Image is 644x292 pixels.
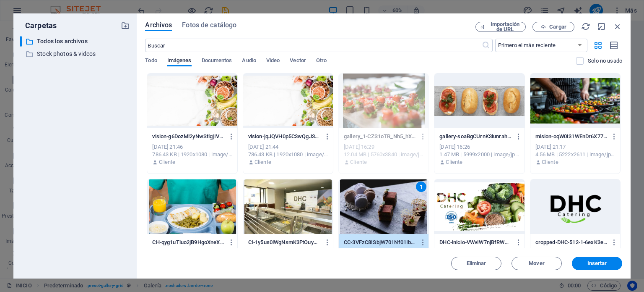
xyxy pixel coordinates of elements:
p: Carpetas [20,20,57,31]
div: 1.47 MB | 5999x2000 | image/jpeg [439,151,519,158]
span: Documentos [202,55,232,67]
div: 786.43 KB | 1920x1080 | image/jpeg [152,151,232,158]
div: 12.04 MB | 5760x3840 | image/jpeg [344,151,423,158]
p: DHC-inicio-VWvIW7njBfRWGJ1KXraUVQ.webp [439,239,512,246]
span: Otro [316,55,327,67]
p: Todos los archivos [37,37,115,46]
button: Insertar [572,257,622,270]
span: Audio [242,55,256,67]
div: 4.56 MB | 5222x2611 | image/jpeg [535,151,615,158]
p: Solo muestra los archivos que no están usándose en el sitio web. Los archivos añadidos durante es... [588,57,622,65]
span: Importación de URL [488,22,522,32]
span: Fotos de catálogo [182,20,236,30]
i: Cerrar [613,22,622,31]
div: [DATE] 21:17 [535,143,615,151]
p: CI-1y5us0lWgNsmK3FtOuyOBQ.jpg [248,239,320,246]
div: 1 [416,182,426,192]
i: Volver a cargar [581,22,590,31]
p: mision-oqW0I31WEnDr6X77CwxLxQ.jpg [535,133,608,140]
p: Cliente [254,158,271,166]
div: [DATE] 16:26 [439,143,519,151]
p: CC-3VFzC8ISbjW701Nf01Ibgg.jpg [344,239,416,246]
div: [DATE] 21:44 [248,143,328,151]
p: Cliente [446,158,462,166]
button: Mover [512,257,562,270]
p: gallery_1-CZS1oTR_Nh5_hXuZ8Xwjrg.jpg [344,133,416,140]
p: cropped-DHC-512-1-6exK3eY9d3pqfSadRFrnMQ-biB_AST4hkkNXJKnS_iBcg.png [535,239,608,246]
p: CH-qyg1uTiuo2jB9HgoXneXzQ.png [152,239,224,246]
p: Cliente [159,158,176,166]
i: Crear carpeta [121,21,130,30]
span: Todo [145,55,157,67]
i: Minimizar [597,22,606,31]
p: vision-jqJQVH0p5C3wQgJ3a6AvLQ.jpg [248,133,320,140]
span: Vector [290,55,306,67]
span: Eliminar [467,261,486,266]
p: Cliente [542,158,558,166]
span: Imágenes [167,55,192,67]
div: ​ [20,36,22,47]
button: Cargar [532,22,574,32]
p: Cliente [350,158,367,166]
p: gallery-soaBgCUrnK3iunrahgl94Q.jpg [439,133,512,140]
span: Archivos [145,20,172,30]
span: Video [266,55,280,67]
div: [DATE] 16:29 [344,143,423,151]
div: Stock photos & videos [20,49,130,59]
div: 786.43 KB | 1920x1080 | image/jpeg [248,151,328,158]
span: Mover [529,261,544,266]
input: Buscar [145,39,481,52]
p: Stock photos & videos [37,49,115,59]
span: Insertar [587,261,607,266]
button: Eliminar [451,257,501,270]
span: Cargar [549,24,566,29]
p: vision-g6DozMl2yNwStlgjIVIUQw.jpg [152,133,224,140]
button: Importación de URL [475,22,526,32]
div: [DATE] 21:46 [152,143,232,151]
